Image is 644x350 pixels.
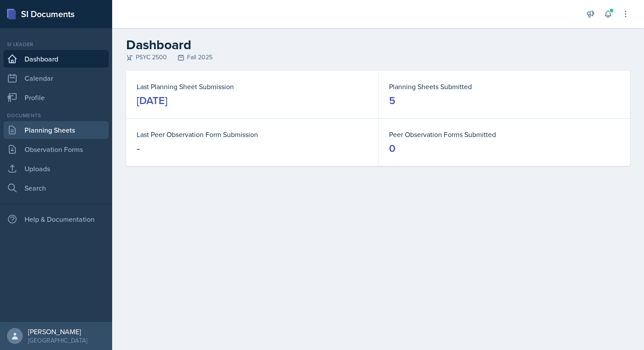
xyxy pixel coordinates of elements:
a: Dashboard [4,50,109,68]
dt: Last Peer Observation Form Submission [137,129,368,140]
div: [DATE] [137,94,167,108]
dt: Peer Observation Forms Submitted [389,129,619,140]
a: Profile [4,89,109,106]
div: - [137,141,140,155]
dt: Last Planning Sheet Submission [137,81,368,92]
a: Search [4,179,109,197]
div: PSYC 2500 Fall 2025 [126,53,630,62]
a: Planning Sheets [4,121,109,139]
a: Calendar [4,69,109,87]
h2: Dashboard [126,37,630,53]
div: Si leader [4,40,109,48]
div: 0 [389,141,396,155]
div: 5 [389,94,395,108]
div: [GEOGRAPHIC_DATA] [28,336,87,345]
div: Documents [4,112,109,119]
dt: Planning Sheets Submitted [389,81,619,92]
div: Help & Documentation [4,210,109,228]
div: [PERSON_NAME] [28,327,87,336]
a: Uploads [4,160,109,177]
a: Observation Forms [4,141,109,158]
